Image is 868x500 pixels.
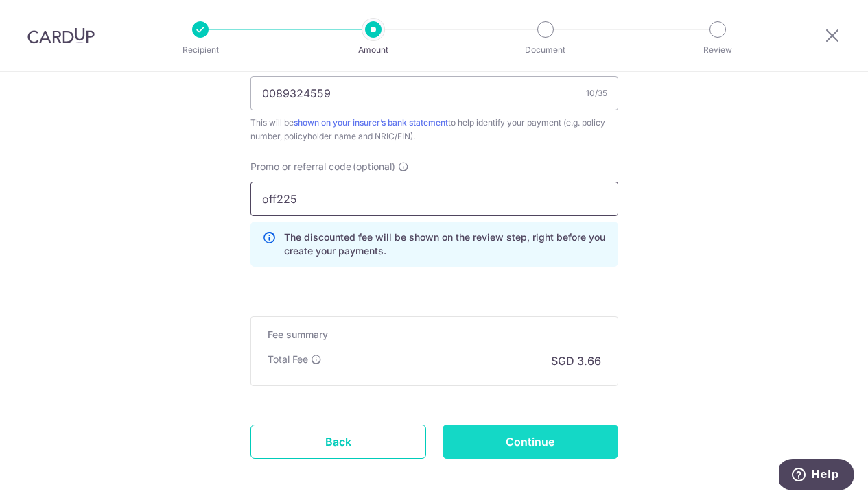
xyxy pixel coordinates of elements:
p: Recipient [150,43,251,57]
a: shown on your insurer’s bank statement [294,117,448,128]
p: Review [667,43,769,57]
span: Promo or referral code [250,160,351,174]
p: Total Fee [268,353,308,366]
p: Amount [322,43,424,57]
div: This will be to help identify your payment (e.g. policy number, policyholder name and NRIC/FIN). [250,116,618,143]
img: CardUp [27,27,95,44]
p: SGD 3.66 [551,353,601,369]
input: Continue [443,425,618,459]
a: Back [250,425,426,459]
div: 10/35 [586,86,607,100]
p: The discounted fee will be shown on the review step, right before you create your payments. [284,230,607,258]
h5: Fee summary [268,328,601,342]
p: Document [495,43,596,57]
span: (optional) [353,160,395,174]
iframe: Opens a widget where you can find more information [779,459,854,493]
